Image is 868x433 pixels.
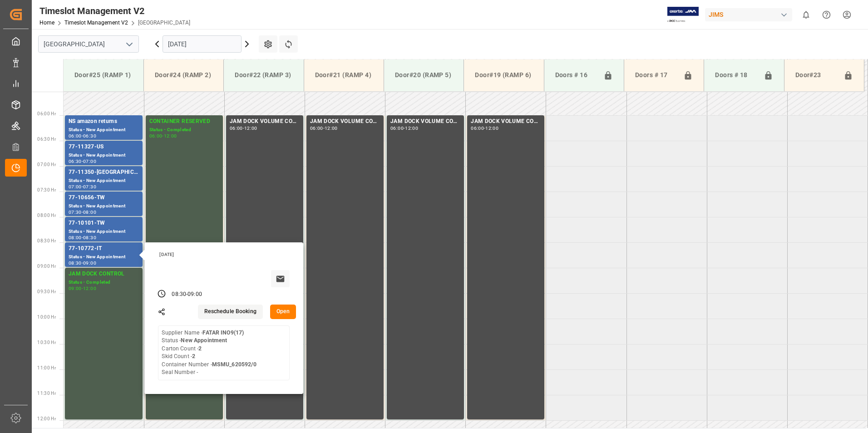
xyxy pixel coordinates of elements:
div: 06:00 [471,126,484,130]
div: NS amazon returns [69,117,139,126]
b: 2 [192,353,195,359]
div: 12:00 [485,126,498,130]
span: 11:00 Hr [37,365,56,370]
div: 08:30 [69,261,82,265]
span: 07:00 Hr [37,162,56,167]
div: JAM DOCK VOLUME CONTROL [310,117,380,126]
div: JIMS [705,8,792,21]
div: 06:30 [69,159,82,163]
div: Door#19 (RAMP 6) [471,67,536,84]
button: open menu [122,37,136,51]
div: 08:30 [83,236,96,240]
span: 08:00 Hr [37,213,56,218]
div: JAM DOCK VOLUME CONTROL [230,117,300,126]
div: 06:00 [230,126,243,130]
button: Open [270,305,296,319]
div: Status - New Appointment [69,228,139,236]
span: 11:30 Hr [37,391,56,396]
div: Door#24 (RAMP 2) [151,67,216,84]
div: 77-11327-US [69,143,139,152]
div: - [82,210,83,214]
span: 08:30 Hr [37,238,56,243]
div: 08:00 [69,236,82,240]
div: Status - New Appointment [69,202,139,210]
div: Doors # 16 [552,67,600,84]
div: 07:00 [83,159,96,163]
div: 12:00 [405,126,418,130]
div: 08:00 [83,210,96,214]
span: 12:00 Hr [37,416,56,421]
span: 10:00 Hr [37,315,56,320]
div: Status - Completed [149,126,219,134]
div: - [323,126,325,130]
div: 77-10656-TW [69,193,139,202]
div: Status - New Appointment [69,177,139,185]
div: 06:30 [83,134,96,138]
div: Doors # 17 [631,67,680,84]
div: Status - New Appointment [69,126,139,134]
span: 07:30 Hr [37,187,56,192]
div: 06:00 [310,126,323,130]
div: 12:00 [83,286,96,290]
div: - [186,290,187,299]
div: 12:00 [164,134,177,138]
div: 77-11350-[GEOGRAPHIC_DATA] [69,168,139,177]
div: [DATE] [156,251,293,258]
span: 06:30 Hr [37,137,56,142]
div: JAM DOCK VOLUME CONTROL [471,117,541,126]
div: JAM DOCK CONTROL [69,270,139,279]
div: - [162,134,163,138]
div: 06:00 [390,126,404,130]
div: - [82,159,83,163]
input: Type to search/select [38,35,139,53]
div: - [82,286,83,290]
div: - [404,126,405,130]
div: 09:00 [83,261,96,265]
div: 07:30 [69,210,82,214]
div: Door#23 [792,67,840,84]
div: 77-10101-TW [69,219,139,228]
div: Door#21 (RAMP 4) [311,67,376,84]
div: Status - New Appointment [69,253,139,261]
div: 08:30 [172,290,186,299]
div: 12:00 [325,126,338,130]
b: New Appointment [181,337,227,344]
div: Door#20 (RAMP 5) [391,67,456,84]
div: - [484,126,485,130]
span: 06:00 Hr [37,111,56,116]
span: 09:30 Hr [37,289,56,294]
div: 07:30 [83,185,96,189]
div: Status - Completed [69,279,139,286]
div: - [243,126,244,130]
div: 06:00 [149,134,163,138]
div: Door#25 (RAMP 1) [71,67,136,84]
div: Doors # 18 [711,67,759,84]
div: Supplier Name - Status - Carton Count - Skid Count - Container Number - Seal Number - [162,329,256,377]
div: CONTAINER RESERVED [149,117,219,126]
img: Exertis%20JAM%20-%20Email%20Logo.jpg_1722504956.jpg [667,7,699,23]
button: Reschedule Booking [198,305,263,319]
div: - [82,236,83,240]
div: 07:00 [69,185,82,189]
div: Status - New Appointment [69,152,139,159]
a: Timeslot Management V2 [64,20,128,26]
div: 12:00 [244,126,257,130]
div: 09:00 [187,290,202,299]
span: 10:30 Hr [37,340,56,345]
input: DD.MM.YYYY [163,35,242,53]
button: show 0 new notifications [796,5,816,25]
div: JAM DOCK VOLUME CONTROL [390,117,460,126]
b: 2 [198,345,202,352]
div: 77-10772-IT [69,244,139,253]
div: - [82,185,83,189]
b: FATAR INO9(17) [202,330,244,336]
div: - [82,261,83,265]
span: 09:00 Hr [37,264,56,269]
div: 06:00 [69,134,82,138]
button: Help Center [816,5,837,25]
div: Door#22 (RAMP 3) [231,67,296,84]
b: MSMU_620592/0 [212,361,257,368]
div: 09:00 [69,286,82,290]
div: - [82,134,83,138]
a: Home [39,20,54,26]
